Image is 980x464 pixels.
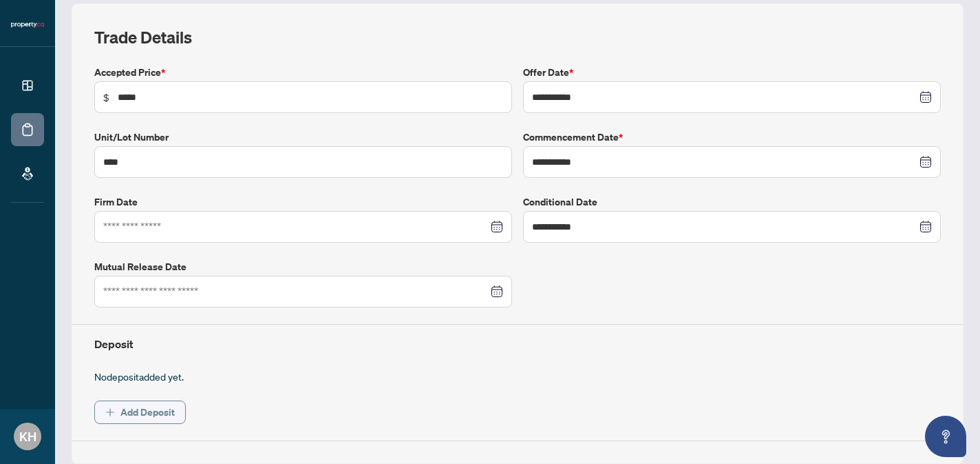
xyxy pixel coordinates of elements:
[19,427,36,446] span: KH
[94,194,512,210] label: Firm Date
[94,336,941,352] h4: Deposit
[94,65,512,80] label: Accepted Price
[11,21,44,29] img: logo
[94,130,512,145] label: Unit/Lot Number
[94,259,512,274] label: Mutual Release Date
[103,90,109,105] span: $
[523,65,941,80] label: Offer Date
[94,26,941,48] h2: Trade Details
[925,416,966,457] button: Open asap
[105,407,115,417] span: plus
[523,194,941,210] label: Conditional Date
[94,401,186,424] button: Add Deposit
[523,130,941,145] label: Commencement Date
[94,370,184,383] span: No deposit added yet.
[120,401,175,423] span: Add Deposit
